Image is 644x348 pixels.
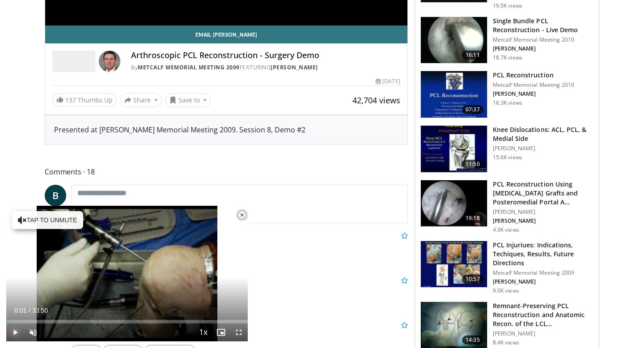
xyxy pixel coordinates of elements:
[138,64,240,71] a: Metcalf Memorial Meeting 2009
[131,64,400,72] div: By FEATURING
[420,241,593,294] a: 10:57 PCL Injuriues: Indications, Techiques, Results, Future Directions Metcalf Memorial Meeting ...
[421,126,487,172] img: stuart_1_100001324_3.jpg.150x105_q85_crop-smart_upscale.jpg
[493,90,574,98] p: [PERSON_NAME]
[420,180,593,233] a: 19:18 PCL Reconstruction Using [MEDICAL_DATA] Grafts and Posteromedial Portal A… [PERSON_NAME] [P...
[54,124,398,135] div: Presented at [PERSON_NAME] Memorial Meeting 2009. Session 8, Demo #2
[52,51,95,72] img: Metcalf Memorial Meeting 2009
[493,45,593,52] p: [PERSON_NAME]
[420,71,593,118] a: 07:37 PCL Reconstruction Metcalf Memorial Meeting 2010 [PERSON_NAME] 16.3K views
[6,320,248,323] div: Progress Bar
[462,51,483,59] span: 16:11
[6,206,248,342] video-js: Video Player
[493,71,574,80] h3: PCL Reconstruction
[99,51,120,72] img: Avatar
[493,301,593,328] h3: Remnant-Preserving PCL Reconstruction and Anatomic Recon. of the LCL…
[45,166,408,178] span: Comments 18
[493,241,593,267] h3: PCL Injuriues: Indications, Techiques, Results, Future Directions
[462,335,483,344] span: 14:35
[462,105,483,114] span: 07:37
[493,180,593,207] h3: PCL Reconstruction Using [MEDICAL_DATA] Grafts and Posteromedial Portal A…
[12,211,83,229] button: Tap to unmute
[493,2,522,9] p: 19.5K views
[165,93,211,107] button: Save to
[493,330,593,337] p: [PERSON_NAME]
[420,125,593,173] a: 11:50 Knee Dislocations: ACL, PCL, & Medial Side [PERSON_NAME] 15.6K views
[45,25,407,43] a: Email [PERSON_NAME]
[52,93,117,107] a: 137 Thumbs Up
[493,145,593,152] p: [PERSON_NAME]
[493,81,574,89] p: Metcalf Memorial Meeting 2010
[493,54,522,61] p: 18.7K views
[493,36,593,43] p: Metcalf Memorial Meeting 2010
[493,217,593,225] p: [PERSON_NAME]
[493,287,519,294] p: 9.0K views
[421,71,487,118] img: Picture_4_16_3.png.150x105_q85_crop-smart_upscale.jpg
[493,269,593,276] p: Metcalf Memorial Meeting 2009
[65,96,76,104] span: 137
[421,241,487,288] img: fan_3.png.150x105_q85_crop-smart_upscale.jpg
[493,17,593,34] h3: Single Bundle PCL Reconstruction - Live Demo
[32,307,48,314] span: 33:50
[131,51,400,60] h4: Arthroscopic PCL Reconstruction - Surgery Demo
[462,275,483,284] span: 10:57
[493,125,593,143] h3: Knee Dislocations: ACL, PCL, & Medial Side
[376,77,400,85] div: [DATE]
[493,339,519,346] p: 8.4K views
[493,278,593,285] p: [PERSON_NAME]
[45,185,66,206] a: B
[230,323,248,341] button: Fullscreen
[212,323,230,341] button: Enable picture-in-picture mode
[421,17,487,64] img: wick_3.png.150x105_q85_crop-smart_upscale.jpg
[462,214,483,223] span: 19:18
[352,95,400,106] span: 42,704 views
[194,323,212,341] button: Playback Rate
[493,208,593,216] p: [PERSON_NAME]
[120,93,162,107] button: Share
[14,307,26,314] span: 0:01
[462,160,483,169] span: 11:50
[493,154,522,161] p: 15.6K views
[24,323,42,341] button: Unmute
[233,206,251,225] button: Close
[420,17,593,64] a: 16:11 Single Bundle PCL Reconstruction - Live Demo Metcalf Memorial Meeting 2010 [PERSON_NAME] 18...
[29,307,30,314] span: /
[493,226,519,233] p: 4.9K views
[493,99,522,106] p: 16.3K views
[6,323,24,341] button: Play
[271,64,318,71] a: [PERSON_NAME]
[421,180,487,227] img: 0aff902d-d714-496f-8a3e-78ad31abca43.150x105_q85_crop-smart_upscale.jpg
